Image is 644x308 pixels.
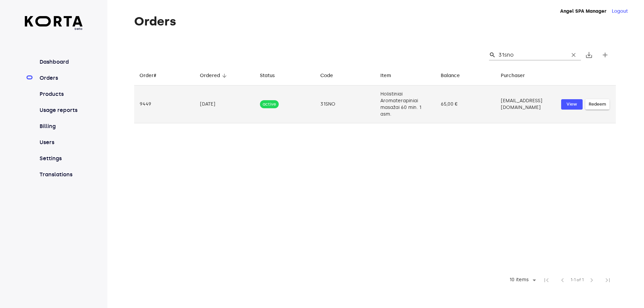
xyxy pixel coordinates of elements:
a: Orders [38,74,83,82]
button: Create new gift card [597,47,613,63]
span: Balance [441,72,469,80]
span: arrow_downward [221,73,227,79]
div: Ordered [200,72,220,80]
h1: Orders [134,15,616,28]
strong: Angel SPA Manager [560,8,606,14]
a: beta [25,16,83,31]
div: Order# [140,72,156,80]
td: [EMAIL_ADDRESS][DOMAIN_NAME] [495,85,556,123]
span: Next Page [584,272,600,288]
td: [DATE] [195,85,255,123]
td: 9449 [134,85,195,123]
span: Purchaser [501,72,534,80]
input: Search [498,50,563,60]
span: Code [320,72,342,80]
a: Products [38,90,83,98]
a: Settings [38,155,83,163]
span: First Page [538,272,554,288]
span: Ordered [200,72,229,80]
span: Previous Page [554,272,571,288]
div: 10 items [508,277,530,283]
a: Billing [38,122,83,130]
button: Clear Search [566,48,581,62]
span: Order# [140,72,165,80]
span: Item [380,72,400,80]
a: Dashboard [38,58,83,66]
div: Item [380,72,391,80]
div: Code [320,72,333,80]
button: Logout [612,8,628,15]
img: Korta [25,16,83,26]
span: clear [570,52,577,58]
div: Status [260,72,275,80]
span: add [601,51,609,59]
span: beta [25,26,83,31]
td: 65,00 € [435,85,496,123]
span: Redeem [589,101,606,108]
span: View [565,101,579,108]
div: Balance [441,72,460,80]
span: Last Page [600,272,616,288]
a: Translations [38,171,83,179]
div: 10 items [505,275,538,285]
span: Status [260,72,283,80]
span: 1-1 of 1 [571,277,584,284]
span: active [260,101,279,108]
span: save_alt [585,51,593,59]
div: Purchaser [501,72,525,80]
a: Users [38,138,83,146]
a: Usage reports [38,106,83,114]
button: View [561,99,583,110]
td: Holistiniai Aromaterapiniai masažai 60 min. 1 asm. [375,85,435,123]
td: 31SNO [315,85,375,123]
button: Export [581,47,597,63]
button: Redeem [585,99,609,110]
span: Search [489,52,496,58]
